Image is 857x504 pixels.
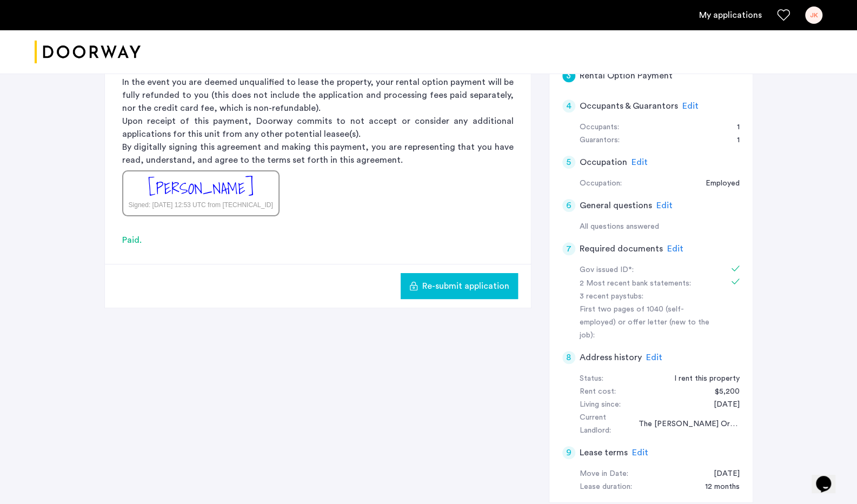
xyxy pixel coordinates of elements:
div: Paid. [122,234,514,247]
div: Guarantors: [580,134,620,147]
div: Occupants: [580,121,619,134]
div: 3 [562,69,575,82]
h5: Occupants & Guarantors [580,100,678,112]
div: 5 [562,156,575,169]
span: Edit [632,448,648,457]
img: logo [35,32,141,72]
h5: Rental Option Payment [580,69,673,82]
div: Gov issued ID*: [580,264,716,277]
div: Move in Date: [580,468,628,481]
div: 09/01/2025 [703,468,740,481]
div: 08/17/2024 [703,399,740,412]
a: My application [699,9,762,22]
div: $5,200 [704,386,740,399]
p: In the event you are deemed unqualified to lease the property, your rental option payment will be... [122,76,514,115]
span: Edit [646,353,662,362]
div: The Brodsky Organization [628,418,740,431]
h5: Address history [580,351,642,364]
div: Living since: [580,399,621,412]
div: 2 Most recent bank statements: [580,277,716,290]
div: 4 [562,100,575,112]
div: 9 [562,446,575,459]
div: Employed [695,177,740,190]
div: Lease duration: [580,481,632,494]
button: button [401,273,518,299]
div: 8 [562,351,575,364]
div: Status: [580,373,603,386]
span: Edit [682,102,699,110]
p: By digitally signing this agreement and making this payment, you are representing that you have r... [122,141,514,167]
div: JK [805,6,822,24]
div: Occupation: [580,177,622,190]
div: All questions answered [580,221,740,234]
a: Favorites [777,9,790,22]
span: Edit [656,201,673,210]
div: [PERSON_NAME] [148,177,254,200]
div: 12 months [694,481,740,494]
span: Edit [632,158,648,167]
div: 1 [726,134,740,147]
div: 3 recent paystubs: [580,290,716,303]
div: First two pages of 1040 (self-employed) or offer letter (new to the job): [580,303,716,342]
p: Upon receipt of this payment, Doorway commits to not accept or consider any additional applicatio... [122,115,514,141]
span: Edit [667,244,683,253]
div: 6 [562,199,575,212]
div: 1 [726,121,740,134]
h5: General questions [580,199,652,212]
div: 7 [562,242,575,255]
span: Re-submit application [422,280,509,293]
div: Rent cost: [580,386,616,399]
div: Signed: [DATE] 12:53 UTC from [TECHNICAL_ID] [129,200,273,210]
div: I rent this property [663,373,740,386]
h5: Required documents [580,242,663,255]
a: Cazamio logo [35,32,141,72]
h5: Occupation [580,156,627,169]
h5: Lease terms [580,446,628,459]
iframe: chat widget [812,461,846,493]
div: Current Landlord: [580,412,628,437]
